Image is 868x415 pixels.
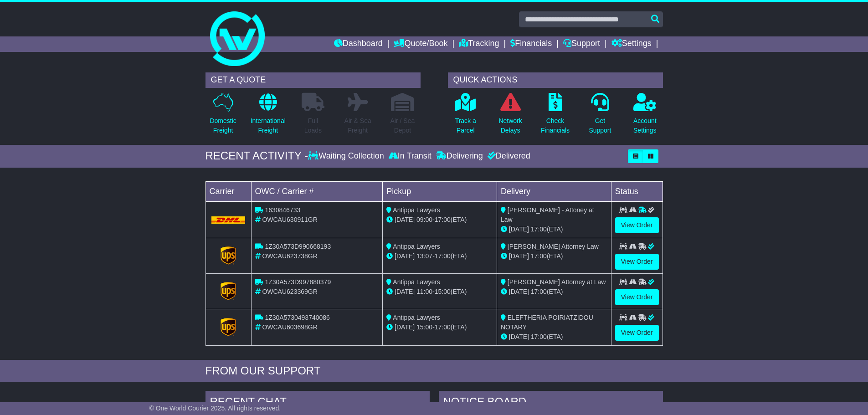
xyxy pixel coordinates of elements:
div: Delivered [485,151,530,161]
div: In Transit [386,151,434,161]
span: OWCAU623738GR [262,252,317,260]
span: [DATE] [395,252,415,260]
img: DHL.png [211,216,246,224]
span: 17:00 [531,333,547,340]
span: 17:00 [531,225,547,233]
span: 17:00 [435,252,451,260]
a: Dashboard [334,36,383,52]
span: 17:00 [531,288,547,295]
a: View Order [615,325,659,341]
a: View Order [615,217,659,233]
div: QUICK ACTIONS [448,72,663,88]
div: (ETA) [501,287,607,297]
span: [DATE] [395,288,415,295]
img: GetCarrierServiceLogo [221,246,236,265]
span: [PERSON_NAME] - Attoney at Law [501,206,594,223]
a: Financials [510,36,552,52]
a: AccountSettings [633,92,657,140]
img: GetCarrierServiceLogo [221,282,236,300]
a: View Order [615,254,659,270]
span: OWCAU603698GR [262,323,317,331]
a: CheckFinancials [540,92,570,140]
span: 13:07 [416,252,432,260]
a: InternationalFreight [250,92,286,140]
img: GetCarrierServiceLogo [221,318,236,336]
div: FROM OUR SUPPORT [205,364,663,378]
span: ELEFTHERIA POIRIATZIDOU NOTARY [501,314,593,331]
p: Air & Sea Freight [344,116,371,135]
span: [DATE] [395,323,415,331]
span: 09:00 [416,216,432,223]
td: Delivery [497,181,611,201]
span: Antippa Lawyers [393,243,440,250]
p: Account Settings [633,116,657,135]
a: DomesticFreight [209,92,236,140]
span: 15:00 [435,288,451,295]
span: Antippa Lawyers [393,314,440,321]
p: Domestic Freight [210,116,236,135]
span: Antippa Lawyers [393,206,440,214]
span: [PERSON_NAME] Attorney Law [508,243,599,250]
p: Check Financials [541,116,570,135]
a: Quote/Book [394,36,447,52]
td: Carrier [205,181,251,201]
span: 1Z30A5730493740086 [265,314,329,321]
div: GET A QUOTE [205,72,421,88]
div: - (ETA) [386,251,493,261]
div: RECENT ACTIVITY - [205,149,308,163]
a: Tracking [459,36,499,52]
span: © One World Courier 2025. All rights reserved. [149,405,281,412]
div: (ETA) [501,332,607,342]
p: Full Loads [302,116,324,135]
a: NetworkDelays [498,92,522,140]
span: 15:00 [416,323,432,331]
div: Waiting Collection [308,151,386,161]
div: - (ETA) [386,323,493,332]
td: OWC / Carrier # [251,181,383,201]
span: 1Z30A573D990668193 [265,243,331,250]
span: [DATE] [509,288,529,295]
a: Track aParcel [455,92,477,140]
div: (ETA) [501,251,607,261]
p: Track a Parcel [455,116,476,135]
span: 1630846733 [265,206,300,214]
p: Get Support [589,116,611,135]
span: [DATE] [509,225,529,233]
td: Pickup [383,181,497,201]
a: Settings [611,36,652,52]
span: Antippa Lawyers [393,278,440,286]
p: Network Delays [498,116,522,135]
div: Delivering [434,151,485,161]
p: International Freight [251,116,286,135]
span: [DATE] [509,252,529,260]
a: View Order [615,289,659,305]
div: (ETA) [501,225,607,234]
span: OWCAU623369GR [262,288,317,295]
span: 17:00 [435,216,451,223]
span: 11:00 [416,288,432,295]
p: Air / Sea Depot [390,116,415,135]
span: [DATE] [509,333,529,340]
div: - (ETA) [386,287,493,297]
a: GetSupport [588,92,611,140]
div: - (ETA) [386,215,493,225]
span: 17:00 [531,252,547,260]
a: Support [563,36,600,52]
span: OWCAU630911GR [262,216,317,223]
span: [DATE] [395,216,415,223]
span: 17:00 [435,323,451,331]
td: Status [611,181,663,201]
span: 1Z30A573D997880379 [265,278,331,286]
span: [PERSON_NAME] Attorney at Law [508,278,606,286]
